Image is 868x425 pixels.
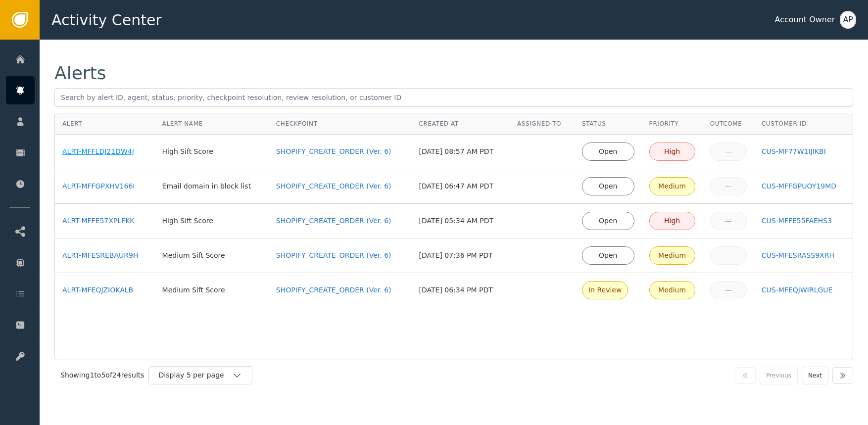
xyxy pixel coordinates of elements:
a: ALRT-MFESREBAUR9H [62,250,147,261]
td: [DATE] 05:34 AM PDT [412,204,510,238]
div: — [717,146,740,157]
a: CUS-MFEQJWIRLGUE [762,285,845,295]
a: CUS-MF77W1IJIKBI [762,146,845,157]
div: Medium [656,250,689,261]
a: CUS-MFFE55FAEHS3 [762,216,845,226]
a: SHOPIFY_CREATE_ORDER (Ver. 6) [276,250,404,261]
div: Status [582,119,634,128]
div: High [656,146,689,157]
button: Next [802,367,828,384]
a: CUS-MFESRASS9XRH [762,250,845,261]
div: Email domain in block list [162,181,261,191]
a: CUS-MFFGPUOY19MD [762,181,845,191]
a: SHOPIFY_CREATE_ORDER (Ver. 6) [276,216,404,226]
div: Open [588,146,628,157]
div: In Review [588,285,622,295]
td: [DATE] 08:57 AM PDT [412,135,510,169]
a: SHOPIFY_CREATE_ORDER (Ver. 6) [276,285,404,295]
div: Medium [656,285,689,295]
button: Display 5 per page [148,366,252,384]
div: — [717,250,740,261]
div: Customer ID [762,119,845,128]
div: — [717,216,740,226]
div: Open [588,250,628,261]
div: Priority [649,119,695,128]
div: Medium Sift Score [162,250,261,261]
div: — [717,285,740,295]
div: Account Owner [774,14,835,26]
div: Alert [62,119,147,128]
div: Open [588,216,628,226]
a: ALRT-MFFLDJ21DW4J [62,146,147,157]
div: Display 5 per page [159,370,232,380]
td: [DATE] 06:34 PM PDT [412,273,510,307]
div: Medium Sift Score [162,285,261,295]
div: High Sift Score [162,146,261,157]
td: [DATE] 06:47 AM PDT [412,169,510,204]
div: Alert Name [162,119,261,128]
span: Activity Center [51,9,162,31]
a: ALRT-MFEQJZIOKALB [62,285,147,295]
a: ALRT-MFFE57XPLFKK [62,216,147,226]
div: Created At [419,119,502,128]
div: Showing 1 to 5 of 24 results [60,370,145,380]
td: [DATE] 07:36 PM PDT [412,238,510,273]
div: — [717,181,740,191]
div: Outcome [710,119,747,128]
div: Checkpoint [276,119,404,128]
div: Open [588,181,628,191]
div: High Sift Score [162,216,261,226]
a: ALRT-MFFGPXHV166I [62,181,147,191]
input: Search by alert ID, agent, status, priority, checkpoint resolution, review resolution, or custome... [54,88,853,107]
div: Assigned To [517,119,567,128]
div: Alerts [54,64,106,82]
a: SHOPIFY_CREATE_ORDER (Ver. 6) [276,181,404,191]
button: AP [840,11,856,29]
div: High [656,216,689,226]
div: Medium [656,181,689,191]
a: SHOPIFY_CREATE_ORDER (Ver. 6) [276,146,404,157]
